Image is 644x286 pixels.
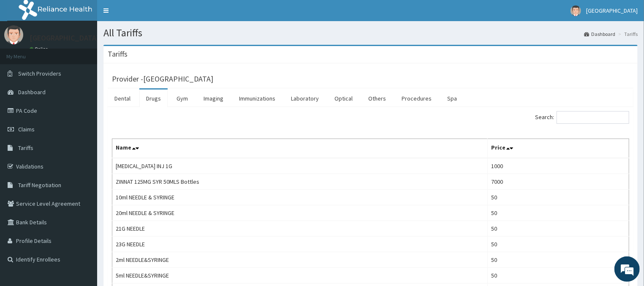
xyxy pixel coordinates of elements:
a: Procedures [395,90,438,107]
img: d_794563401_company_1708531726252_794563401 [16,42,34,63]
td: 7000 [488,174,629,190]
span: Tariff Negotiation [18,181,61,189]
td: 10ml NEEDLE & SYRINGE [112,190,488,205]
td: 50 [488,252,629,268]
th: Price [488,139,629,158]
img: User Image [571,5,581,16]
span: We're online! [49,88,117,173]
p: [GEOGRAPHIC_DATA] [30,34,99,42]
td: 50 [488,190,629,205]
a: Online [30,46,50,52]
td: 50 [488,268,629,283]
td: 50 [488,237,629,252]
a: Drugs [139,90,168,107]
span: Switch Providers [18,70,61,77]
div: Chat with us now [44,47,142,58]
td: [MEDICAL_DATA] INJ 1G [112,158,488,174]
h1: All Tariffs [103,27,638,38]
input: Search: [557,111,629,124]
a: Laboratory [284,90,326,107]
td: ZINNAT 125MG SYR 50MLS Bottles [112,174,488,190]
label: Search: [535,111,629,124]
textarea: Type your message and hit 'Enter' [4,193,161,223]
span: Dashboard [18,88,46,96]
td: 2ml NEEDLE&SYRINGE [112,252,488,268]
a: Gym [170,90,195,107]
li: Tariffs [616,30,638,38]
a: Spa [440,90,464,107]
a: Others [361,90,393,107]
a: Dashboard [584,30,615,38]
span: [GEOGRAPHIC_DATA] [586,7,638,14]
td: 5ml NEEDLE&SYRINGE [112,268,488,283]
a: Imaging [197,90,230,107]
td: 20ml NEEDLE & SYRINGE [112,205,488,221]
td: 21G NEEDLE [112,221,488,237]
td: 50 [488,205,629,221]
span: Claims [18,125,35,133]
a: Dental [108,90,137,107]
a: Immunizations [232,90,282,107]
img: User Image [4,25,23,44]
td: 23G NEEDLE [112,237,488,252]
td: 50 [488,221,629,237]
td: 1000 [488,158,629,174]
th: Name [112,139,488,158]
h3: Provider - [GEOGRAPHIC_DATA] [112,75,213,83]
div: Minimize live chat window [139,4,159,25]
a: Optical [328,90,359,107]
span: Tariffs [18,144,33,152]
h3: Tariffs [108,50,128,58]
